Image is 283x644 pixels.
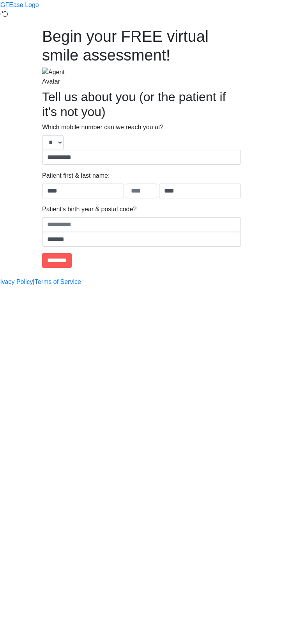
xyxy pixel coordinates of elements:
label: Patient first & last name: [42,171,110,180]
a: | [33,277,35,287]
h2: Tell us about you (or the patient if it's not you) [42,89,241,120]
label: Which mobile number can we reach you at? [42,123,163,132]
img: Agent Avatar [42,68,65,86]
a: Terms of Service [35,277,81,287]
h1: Begin your FREE virtual smile assessment! [42,27,241,64]
label: Patient's birth year & postal code? [42,205,136,214]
